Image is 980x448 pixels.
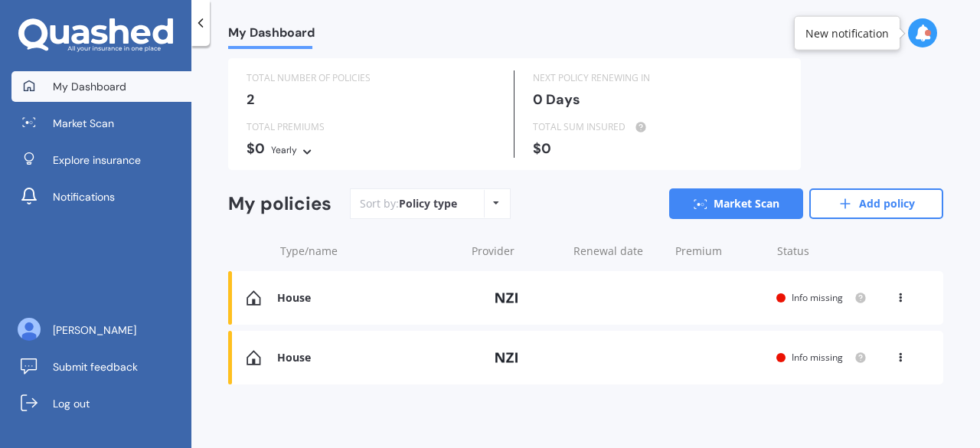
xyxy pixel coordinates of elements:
[792,351,843,364] span: Info missing
[53,189,115,204] span: Notifications
[247,290,261,306] img: House
[53,152,141,168] span: Explore insurance
[11,145,191,175] a: Explore insurance
[228,193,332,215] div: My policies
[777,244,867,259] div: Status
[11,108,191,139] a: Market Scan
[469,283,546,312] img: NZI
[247,350,261,365] img: House
[53,322,136,338] span: [PERSON_NAME]
[18,318,41,341] img: ALV-UjUlmJiBnY5oSTq3nr7JYi07a2Tz5lYuPs8uMrBtZkXI6S1_Sg=s96-c
[228,25,315,46] span: My Dashboard
[247,119,495,135] div: TOTAL PREMIUMS
[11,71,191,102] a: My Dashboard
[271,142,297,158] div: Yearly
[53,359,138,374] span: Submit feedback
[11,181,191,212] a: Notifications
[792,291,843,304] span: Info missing
[247,70,495,86] div: TOTAL NUMBER OF POLICIES
[277,292,457,305] div: House
[669,188,803,219] a: Market Scan
[533,92,782,107] div: 0 Days
[11,388,191,419] a: Log out
[280,244,459,259] div: Type/name
[53,116,114,131] span: Market Scan
[247,141,495,158] div: $0
[360,196,457,211] div: Sort by:
[277,352,457,365] div: House
[11,352,191,382] a: Submit feedback
[472,244,561,259] div: Provider
[805,25,889,41] div: New notification
[469,343,546,372] img: NZI
[675,244,765,259] div: Premium
[11,315,191,345] a: [PERSON_NAME]
[53,79,126,94] span: My Dashboard
[809,188,943,219] a: Add policy
[573,244,663,259] div: Renewal date
[533,141,782,156] div: $0
[399,196,457,211] div: Policy type
[533,119,782,135] div: TOTAL SUM INSURED
[53,396,90,411] span: Log out
[247,92,495,107] div: 2
[533,70,782,86] div: NEXT POLICY RENEWING IN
